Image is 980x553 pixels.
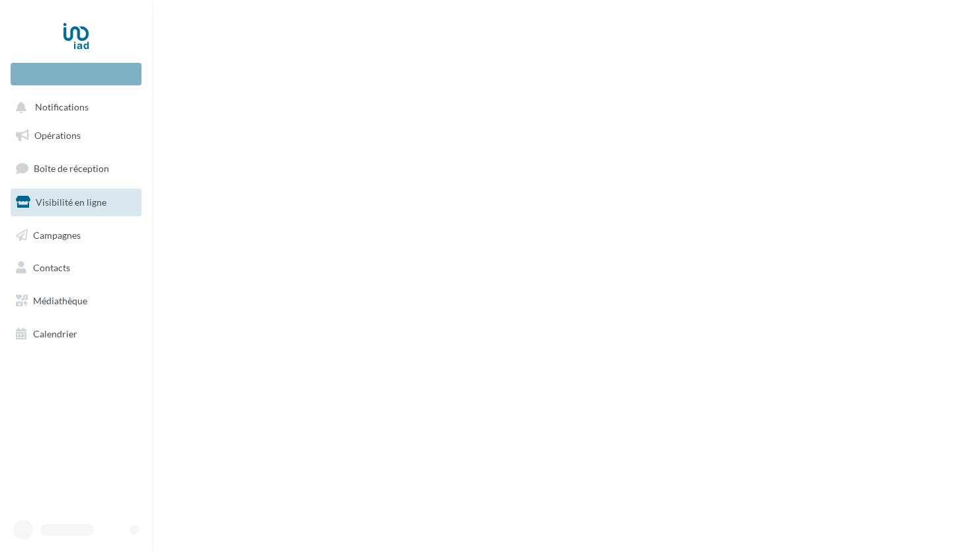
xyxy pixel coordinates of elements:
span: Visibilité en ligne [36,196,106,208]
span: Campagnes [33,229,81,240]
span: Contacts [33,262,70,273]
span: Opérations [34,130,81,141]
a: Boîte de réception [8,154,144,183]
span: Calendrier [33,328,77,339]
a: Médiathèque [8,287,144,315]
div: Nouvelle campagne [11,63,142,85]
a: Contacts [8,254,144,282]
a: Calendrier [8,320,144,348]
span: Boîte de réception [34,163,109,174]
span: Notifications [35,102,89,113]
a: Campagnes [8,222,144,249]
span: Médiathèque [33,295,87,306]
a: Opérations [8,122,144,149]
a: Visibilité en ligne [8,189,144,216]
